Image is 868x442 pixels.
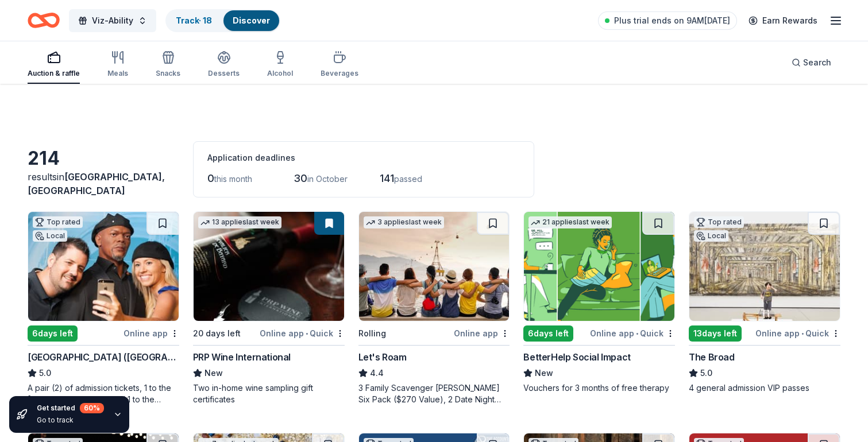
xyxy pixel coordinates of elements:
span: • [801,329,804,338]
button: Beverages [321,46,358,84]
span: 4.4 [370,366,384,380]
a: Home [28,7,60,34]
a: Discover [233,15,270,25]
a: Earn Rewards [742,10,824,31]
span: Search [803,56,831,69]
span: in [28,171,165,196]
span: New [205,366,223,380]
span: 30 [294,172,307,184]
a: Image for Let's Roam3 applieslast weekRollingOnline appLet's Roam4.43 Family Scavenger [PERSON_NA... [358,211,510,405]
div: BetterHelp Social Impact [523,350,630,364]
div: Auction & raffle [28,69,80,78]
div: Alcohol [267,69,293,78]
div: Online app Quick [755,326,840,340]
button: Meals [107,46,128,84]
div: 3 applies last week [364,216,444,228]
div: Top rated [694,216,744,228]
img: Image for The Broad [689,212,840,321]
div: 60 % [80,403,104,413]
a: Image for Hollywood Wax Museum (Hollywood)Top ratedLocal6days leftOnline app[GEOGRAPHIC_DATA] ([G... [28,211,179,405]
div: results [28,170,179,197]
div: 3 Family Scavenger [PERSON_NAME] Six Pack ($270 Value), 2 Date Night Scavenger [PERSON_NAME] Two ... [358,382,510,405]
div: Snacks [156,69,180,78]
div: [GEOGRAPHIC_DATA] ([GEOGRAPHIC_DATA]) [28,350,179,364]
div: Online app [454,326,510,340]
span: 141 [380,172,394,184]
div: Two in-home wine sampling gift certificates [193,382,345,405]
div: Local [33,230,67,242]
div: Meals [107,69,128,78]
div: 4 general admission VIP passes [689,382,840,394]
button: Viz-Ability [69,9,156,32]
div: 6 days left [523,325,573,342]
a: Image for PRP Wine International13 applieslast week20 days leftOnline app•QuickPRP Wine Internati... [193,211,345,405]
div: Top rated [33,216,83,228]
a: Image for BetterHelp Social Impact21 applieslast week6days leftOnline app•QuickBetterHelp Social ... [523,211,675,394]
span: • [306,329,308,338]
div: Vouchers for 3 months of free therapy [523,382,675,394]
img: Image for Hollywood Wax Museum (Hollywood) [28,212,179,321]
span: Viz-Ability [92,14,133,28]
button: Auction & raffle [28,46,80,84]
div: PRP Wine International [193,350,291,364]
div: 6 days left [28,325,78,342]
div: Local [694,230,728,242]
img: Image for PRP Wine International [194,212,344,321]
span: 5.0 [39,366,51,380]
div: Beverages [321,69,358,78]
div: Rolling [358,327,386,340]
button: Alcohol [267,46,293,84]
span: New [535,366,553,380]
div: 13 days left [689,325,742,342]
div: A pair (2) of admission tickets, 1 to the [GEOGRAPHIC_DATA] and 1 to the [GEOGRAPHIC_DATA] [28,382,179,405]
span: 0 [207,172,214,184]
div: 21 applies last week [528,216,612,228]
img: Image for BetterHelp Social Impact [524,212,674,321]
div: Online app Quick [590,326,675,340]
button: Track· 18Discover [165,9,280,32]
div: Online app [124,326,179,340]
div: Go to track [37,416,104,425]
div: The Broad [689,350,734,364]
div: 214 [28,147,179,170]
div: 20 days left [193,327,241,340]
span: • [636,329,638,338]
button: Search [782,51,840,74]
a: Image for The BroadTop ratedLocal13days leftOnline app•QuickThe Broad5.04 general admission VIP p... [689,211,840,394]
span: [GEOGRAPHIC_DATA], [GEOGRAPHIC_DATA] [28,171,165,196]
button: Snacks [156,46,180,84]
span: this month [214,174,252,184]
a: Track· 18 [176,15,212,25]
div: Online app Quick [260,326,345,340]
div: Let's Roam [358,350,407,364]
div: Get started [37,403,104,413]
img: Image for Let's Roam [359,212,510,321]
span: passed [394,174,422,184]
div: Application deadlines [207,151,520,165]
span: 5.0 [700,366,712,380]
span: Plus trial ends on 9AM[DATE] [614,14,730,28]
div: 13 applies last week [198,216,281,228]
span: in October [307,174,348,184]
div: Desserts [208,69,240,78]
a: Plus trial ends on 9AM[DATE] [598,11,737,30]
button: Desserts [208,46,240,84]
